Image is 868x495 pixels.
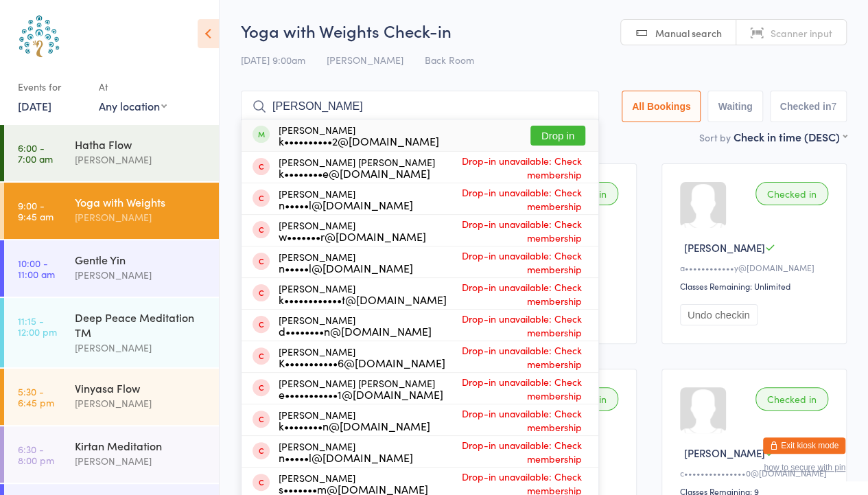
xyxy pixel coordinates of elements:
[75,310,207,340] div: Deep Peace Meditation TM
[279,346,445,368] div: [PERSON_NAME]
[447,277,585,311] span: Drop-in unavailable: Check membership
[75,267,207,283] div: [PERSON_NAME]
[279,283,447,305] div: [PERSON_NAME]
[18,76,85,98] div: Events for
[425,53,474,67] span: Back Room
[18,200,54,222] time: 9:00 - 9:45 am
[279,168,435,179] div: k••••••••e@[DOMAIN_NAME]
[241,19,847,42] h2: Yoga with Weights Check-in
[684,446,765,460] span: [PERSON_NAME]
[279,378,443,400] div: [PERSON_NAME] [PERSON_NAME]
[763,437,845,454] button: Exit kiosk mode
[18,257,55,279] time: 10:00 - 11:00 am
[4,125,219,181] a: 6:00 -7:00 amHatha Flow[PERSON_NAME]
[75,252,207,267] div: Gentle Yin
[764,463,845,472] button: how to secure with pin
[699,130,731,144] label: Sort by
[279,157,435,179] div: [PERSON_NAME] [PERSON_NAME]
[279,472,428,494] div: [PERSON_NAME]
[684,240,765,255] span: [PERSON_NAME]
[279,409,430,431] div: [PERSON_NAME]
[279,262,413,273] div: n•••••l@[DOMAIN_NAME]
[279,220,426,242] div: [PERSON_NAME]
[75,453,207,469] div: [PERSON_NAME]
[680,304,758,325] button: Undo checkin
[279,231,426,242] div: w•••••••r@[DOMAIN_NAME]
[75,152,207,168] div: [PERSON_NAME]
[831,101,836,112] div: 7
[413,245,585,279] span: Drop-in unavailable: Check membership
[99,98,167,113] div: Any location
[430,403,585,437] span: Drop-in unavailable: Check membership
[622,91,701,122] button: All Bookings
[279,314,432,336] div: [PERSON_NAME]
[435,150,585,185] span: Drop-in unavailable: Check membership
[4,183,219,239] a: 9:00 -9:45 amYoga with Weights[PERSON_NAME]
[327,53,403,67] span: [PERSON_NAME]
[734,129,847,144] div: Check in time (DESC)
[75,438,207,453] div: Kirtan Meditation
[279,420,430,431] div: k••••••••n@[DOMAIN_NAME]
[75,137,207,152] div: Hatha Flow
[75,340,207,356] div: [PERSON_NAME]
[279,199,413,210] div: n•••••l@[DOMAIN_NAME]
[279,325,432,336] div: d••••••••n@[DOMAIN_NAME]
[18,315,57,337] time: 11:15 - 12:00 pm
[655,26,722,40] span: Manual search
[413,182,585,216] span: Drop-in unavailable: Check membership
[14,10,65,62] img: Australian School of Meditation & Yoga
[99,76,167,98] div: At
[4,298,219,367] a: 11:15 -12:00 pmDeep Peace Meditation TM[PERSON_NAME]
[279,188,413,210] div: [PERSON_NAME]
[241,91,599,122] input: Search
[18,444,54,465] time: 6:30 - 8:00 pm
[18,386,54,408] time: 5:30 - 6:45 pm
[279,135,439,146] div: k••••••••••2@[DOMAIN_NAME]
[426,214,585,248] span: Drop-in unavailable: Check membership
[18,142,53,164] time: 6:00 - 7:00 am
[4,240,219,297] a: 10:00 -11:00 amGentle Yin[PERSON_NAME]
[279,441,413,463] div: [PERSON_NAME]
[770,91,847,122] button: Checked in7
[771,26,832,40] span: Scanner input
[680,262,832,273] div: a••••••••••••y@[DOMAIN_NAME]
[530,126,585,146] button: Drop in
[279,294,447,305] div: k••••••••••••t@[DOMAIN_NAME]
[279,357,445,368] div: K•••••••••••6@[DOMAIN_NAME]
[279,251,413,273] div: [PERSON_NAME]
[4,426,219,483] a: 6:30 -8:00 pmKirtan Meditation[PERSON_NAME]
[279,452,413,463] div: n•••••l@[DOMAIN_NAME]
[445,340,585,374] span: Drop-in unavailable: Check membership
[279,389,443,400] div: e•••••••••••1@[DOMAIN_NAME]
[680,280,832,292] div: Classes Remaining: Unlimited
[443,371,585,406] span: Drop-in unavailable: Check membership
[75,395,207,411] div: [PERSON_NAME]
[755,387,828,411] div: Checked in
[755,182,828,205] div: Checked in
[75,194,207,209] div: Yoga with Weights
[413,435,585,469] span: Drop-in unavailable: Check membership
[279,483,428,494] div: s•••••••m@[DOMAIN_NAME]
[75,380,207,395] div: Vinyasa Flow
[4,369,219,425] a: 5:30 -6:45 pmVinyasa Flow[PERSON_NAME]
[432,308,585,343] span: Drop-in unavailable: Check membership
[75,209,207,225] div: [PERSON_NAME]
[279,124,439,146] div: [PERSON_NAME]
[707,91,762,122] button: Waiting
[241,53,305,67] span: [DATE] 9:00am
[680,467,832,479] div: c•••••••••••••••0@[DOMAIN_NAME]
[18,98,51,113] a: [DATE]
